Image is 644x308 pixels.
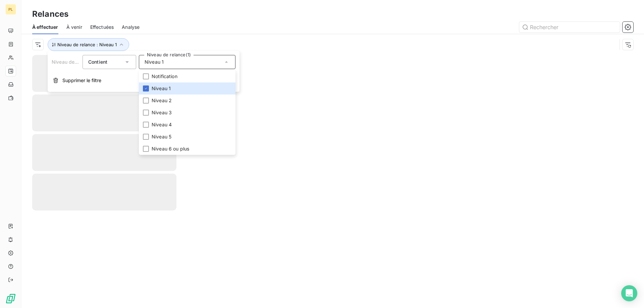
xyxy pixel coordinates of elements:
span: Niveau 5 [152,133,171,140]
span: Niveau 3 [152,109,172,116]
div: Open Intercom Messenger [621,285,637,301]
button: Supprimer le filtre [48,73,239,88]
span: Niveau 2 [152,97,172,104]
div: PL [5,4,16,15]
span: Niveau 4 [152,121,172,128]
span: À effectuer [32,24,58,30]
span: Supprimer le filtre [62,77,101,84]
img: Logo LeanPay [5,293,16,304]
span: Niveau 1 [152,85,171,92]
span: Effectuées [90,24,114,30]
span: Niveau 6 ou plus [152,145,189,152]
span: Niveau de relance [52,59,93,65]
h3: Relances [32,8,68,20]
input: Rechercher [519,22,620,33]
span: Analyse [122,24,140,30]
span: Notification [152,73,177,80]
button: Niveau de relance : Niveau 1 [48,38,129,51]
span: Niveau de relance : Niveau 1 [57,42,117,47]
span: Niveau 1 [145,59,164,65]
span: À venir [66,24,82,30]
span: Contient [88,59,107,65]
